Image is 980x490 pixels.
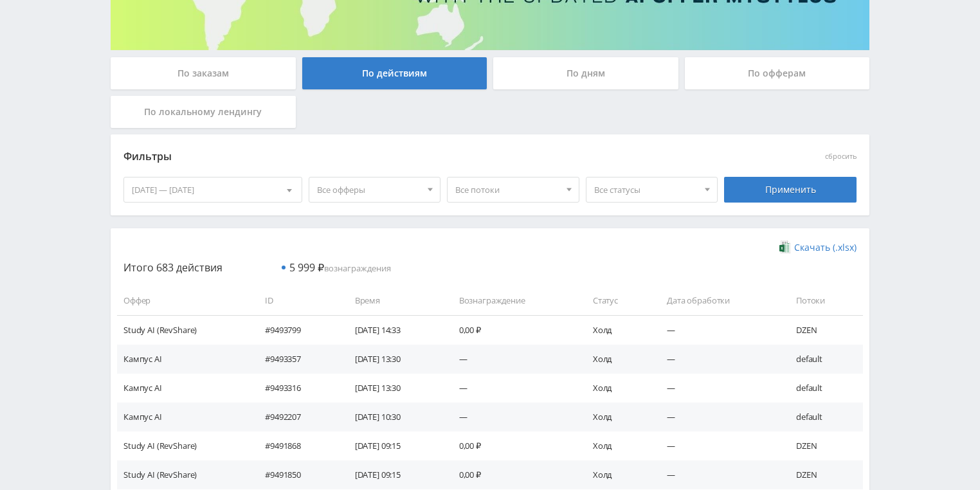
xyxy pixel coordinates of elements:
[111,57,296,89] div: По заказам
[252,345,342,374] td: #9493357
[580,315,654,344] td: Холд
[580,431,654,460] td: Холд
[783,286,863,315] td: Потоки
[342,460,446,489] td: [DATE] 09:15
[783,315,863,344] td: DZEN
[111,96,296,128] div: По локальному лендингу
[123,147,672,167] div: Фильтры
[252,315,342,344] td: #9493799
[446,431,580,460] td: 0,00 ₽
[117,460,252,489] td: Study AI (RevShare)
[654,403,783,431] td: —
[783,345,863,374] td: default
[794,242,857,253] span: Скачать (.xlsx)
[302,57,487,89] div: По действиям
[580,286,654,315] td: Статус
[446,374,580,403] td: —
[317,177,421,202] span: Все офферы
[654,460,783,489] td: —
[252,431,342,460] td: #9491868
[594,177,698,202] span: Все статусы
[252,403,342,431] td: #9492207
[783,374,863,403] td: default
[289,260,324,275] span: 5 999 ₽
[446,345,580,374] td: —
[342,286,446,315] td: Время
[123,260,222,275] span: Итого 683 действия
[825,152,857,161] button: сбросить
[289,262,391,274] span: вознаграждения
[493,57,678,89] div: По дням
[654,345,783,374] td: —
[446,286,580,315] td: Вознаграждение
[342,374,446,403] td: [DATE] 13:30
[342,403,446,431] td: [DATE] 10:30
[783,431,863,460] td: DZEN
[117,431,252,460] td: Study AI (RevShare)
[779,240,790,253] img: xlsx
[117,286,252,315] td: Оффер
[580,345,654,374] td: Холд
[252,374,342,403] td: #9493316
[779,241,857,254] a: Скачать (.xlsx)
[455,177,559,202] span: Все потоки
[783,460,863,489] td: DZEN
[342,431,446,460] td: [DATE] 09:15
[685,57,870,89] div: По офферам
[117,403,252,431] td: Кампус AI
[117,315,252,344] td: Study AI (RevShare)
[342,315,446,344] td: [DATE] 14:33
[654,374,783,403] td: —
[654,315,783,344] td: —
[654,431,783,460] td: —
[654,286,783,315] td: Дата обработки
[446,315,580,344] td: 0,00 ₽
[117,345,252,374] td: Кампус AI
[124,177,302,202] div: [DATE] — [DATE]
[580,374,654,403] td: Холд
[446,460,580,489] td: 0,00 ₽
[252,460,342,489] td: #9491850
[117,374,252,403] td: Кампус AI
[783,403,863,431] td: default
[446,403,580,431] td: —
[580,403,654,431] td: Холд
[252,286,342,315] td: ID
[580,460,654,489] td: Холд
[342,345,446,374] td: [DATE] 13:30
[724,177,857,203] div: Применить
